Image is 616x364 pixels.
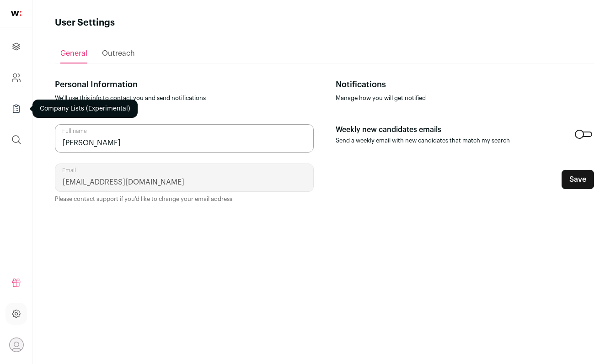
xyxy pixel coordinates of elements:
[336,78,595,91] p: Notifications
[55,164,314,192] input: Email
[562,170,594,189] button: Save
[60,50,87,57] span: General
[9,338,24,352] button: Open dropdown
[102,44,135,63] a: Outreach
[11,11,21,16] img: wellfound-shorthand-0d5821cbd27db2630d0214b213865d53afaa358527fdda9d0ea32b1df1b89c2c.svg
[55,16,115,29] h1: User Settings
[32,100,138,118] div: Company Lists (Experimental)
[5,67,27,89] a: Company and ATS Settings
[55,195,314,203] p: Please contact support if you'd like to change your email address
[5,98,27,120] a: Company Lists
[55,95,314,102] p: We'll use this info to contact you and send notifications
[336,95,595,102] p: Manage how you will get notified
[336,124,510,135] p: Weekly new candidates emails
[5,36,27,58] a: Projects
[102,50,135,57] span: Outreach
[55,78,314,91] p: Personal Information
[336,137,510,144] p: Send a weekly email with new candidates that match my search
[55,124,314,153] input: Full name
